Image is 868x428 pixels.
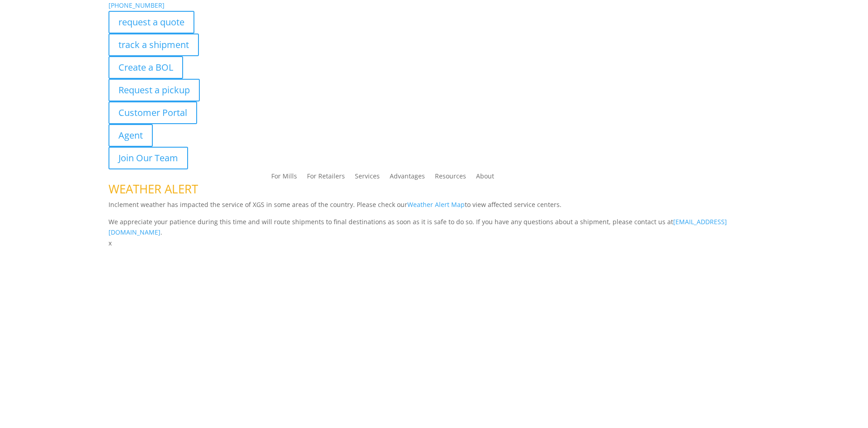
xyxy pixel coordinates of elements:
a: Weather Alert Map [407,200,465,209]
p: x [108,238,759,249]
p: Complete the form below and a member of our team will be in touch within 24 hours. [108,267,759,278]
a: For Retailers [307,173,345,183]
a: Join Our Team [108,147,188,169]
a: Customer Portal [108,101,197,124]
a: Agent [108,124,153,147]
p: Inclement weather has impacted the service of XGS in some areas of the country. Please check our ... [108,199,759,216]
a: request a quote [108,11,194,34]
a: [PHONE_NUMBER] [108,1,165,10]
a: Request a pickup [108,79,200,101]
a: Services [355,173,380,183]
p: We appreciate your patience during this time and will route shipments to final destinations as so... [108,216,759,238]
h1: Contact Us [108,249,759,267]
a: Resources [435,173,466,183]
a: About [476,173,494,183]
span: WEATHER ALERT [108,181,198,197]
a: Advantages [390,173,425,183]
a: Create a BOL [108,56,183,79]
a: track a shipment [108,34,199,56]
a: For Mills [271,173,297,183]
